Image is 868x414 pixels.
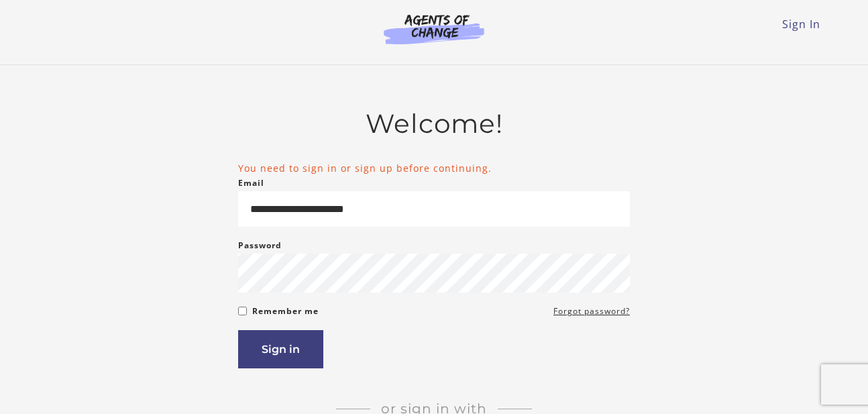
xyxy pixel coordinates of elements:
[553,303,630,319] a: Forgot password?
[238,108,630,140] h2: Welcome!
[238,175,264,191] label: Email
[238,238,282,254] label: Password
[238,161,630,175] li: You need to sign in or sign up before continuing.
[238,330,323,368] button: Sign in
[370,13,498,44] img: Agents of Change Logo
[252,303,319,319] label: Remember me
[782,17,820,32] a: Sign In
